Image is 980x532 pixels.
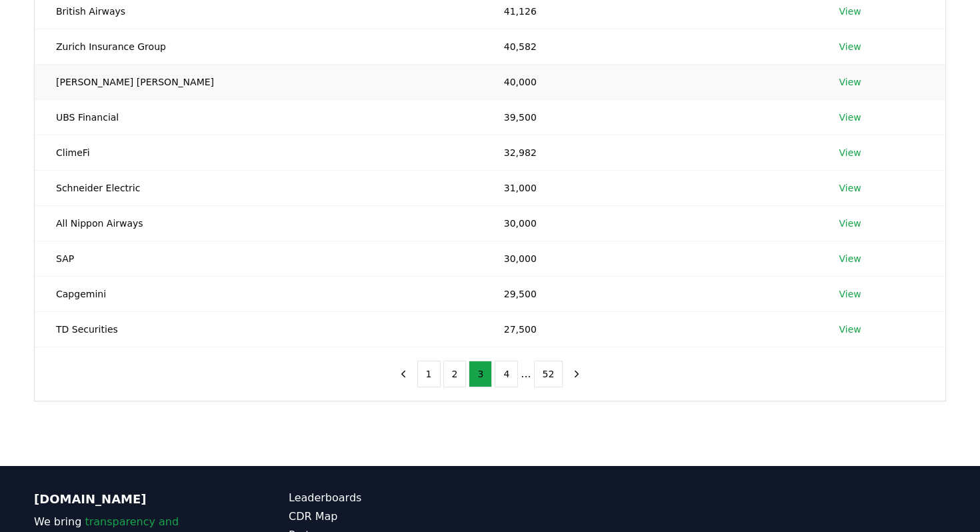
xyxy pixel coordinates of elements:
[483,276,818,311] td: 29,500
[35,241,483,276] td: SAP
[34,490,235,509] p: [DOMAIN_NAME]
[839,287,861,301] a: View
[289,509,490,525] a: CDR Map
[483,311,818,347] td: 27,500
[35,29,483,64] td: Zurich Insurance Group
[483,29,818,64] td: 40,582
[35,205,483,241] td: All Nippon Airways
[35,135,483,170] td: ClimeFi
[839,323,861,336] a: View
[392,361,415,387] button: previous page
[289,490,490,506] a: Leaderboards
[839,252,861,265] a: View
[483,170,818,205] td: 31,000
[534,361,563,387] button: 52
[35,99,483,135] td: UBS Financial
[35,64,483,99] td: [PERSON_NAME] [PERSON_NAME]
[483,241,818,276] td: 30,000
[469,361,492,387] button: 3
[35,276,483,311] td: Capgemini
[495,361,518,387] button: 4
[483,205,818,241] td: 30,000
[483,64,818,99] td: 40,000
[443,361,467,387] button: 2
[35,170,483,205] td: Schneider Electric
[483,135,818,170] td: 32,982
[839,5,861,18] a: View
[483,99,818,135] td: 39,500
[35,311,483,347] td: TD Securities
[521,366,531,382] li: ...
[839,181,861,195] a: View
[839,111,861,124] a: View
[839,75,861,89] a: View
[417,361,441,387] button: 1
[839,146,861,159] a: View
[565,361,588,387] button: next page
[839,217,861,230] a: View
[839,40,861,53] a: View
